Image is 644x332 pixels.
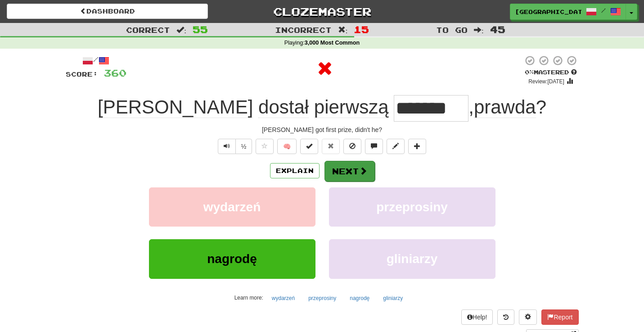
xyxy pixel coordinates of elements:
[528,78,564,85] small: Review: [DATE]
[525,68,534,76] span: 0 %
[541,309,578,325] button: Report
[387,139,405,154] button: Edit sentence (alt+d)
[126,25,170,34] span: Correct
[474,96,536,118] span: prawda
[149,239,315,278] button: nagrodę
[66,55,126,66] div: /
[329,187,495,227] button: przeprosiny
[354,24,369,35] span: 15
[235,139,252,154] button: ½
[300,139,318,154] button: Set this sentence to 100% Mastered (alt+m)
[275,25,332,34] span: Incorrect
[66,70,98,78] span: Score:
[98,96,253,118] span: [PERSON_NAME]
[322,139,340,154] button: Reset to 0% Mastered (alt+r)
[258,96,309,118] span: dostał
[216,139,252,154] div: Text-to-speech controls
[193,24,208,35] span: 55
[490,24,505,35] span: 45
[461,309,493,325] button: Help!
[378,291,408,305] button: gliniarzy
[365,139,383,154] button: Discuss sentence (alt+u)
[345,291,374,305] button: nagrodę
[149,187,315,227] button: wydarzeń
[66,125,579,134] div: [PERSON_NAME] got first prize, didn't he?
[314,96,389,118] span: pierwszą
[324,161,375,182] button: Next
[468,96,546,118] span: , ?
[221,4,423,19] a: Clozemaster
[305,40,360,46] strong: 3,000 Most Common
[267,291,300,305] button: wydarzeń
[343,139,361,154] button: Ignore sentence (alt+i)
[387,252,438,266] span: gliniarzy
[207,252,257,266] span: nagrodę
[601,7,606,14] span: /
[303,291,341,305] button: przeprosiny
[176,26,186,34] span: :
[376,200,448,214] span: przeprosiny
[474,26,484,34] span: :
[203,200,261,214] span: wydarzeń
[510,4,626,20] a: [GEOGRAPHIC_DATA] /
[277,139,297,154] button: 🧠
[515,8,581,16] span: [GEOGRAPHIC_DATA]
[234,295,263,301] small: Learn more:
[523,68,579,77] div: Mastered
[436,25,468,34] span: To go
[218,139,236,154] button: Play sentence audio (ctl+space)
[329,239,495,278] button: gliniarzy
[256,139,274,154] button: Favorite sentence (alt+f)
[497,309,514,325] button: Round history (alt+y)
[7,4,208,19] a: Dashboard
[104,67,126,78] span: 360
[408,139,426,154] button: Add to collection (alt+a)
[338,26,348,34] span: :
[270,163,320,178] button: Explain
